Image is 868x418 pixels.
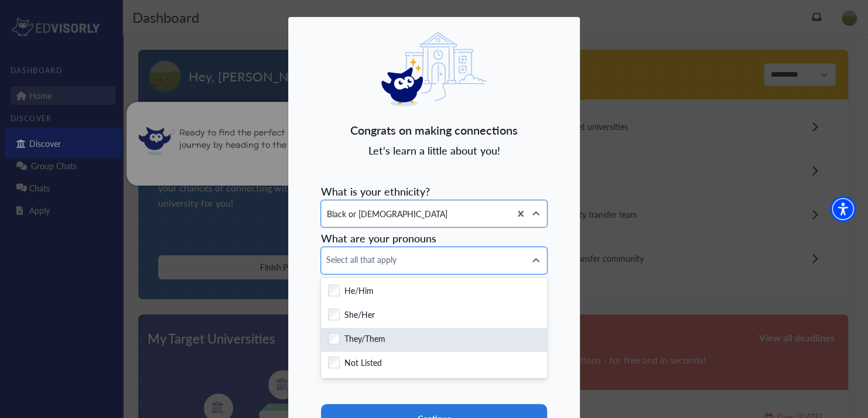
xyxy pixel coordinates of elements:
span: Select all that apply [326,253,521,266]
div: Accessibility Menu [830,196,856,222]
label: She/Her [344,309,375,323]
span: What is your ethnicity? [321,184,430,198]
label: They/Them [344,333,385,347]
span: Congrats on making connections [350,121,518,139]
span: What are your pronouns [321,231,436,245]
label: He/Him [344,285,374,299]
div: Black or [DEMOGRAPHIC_DATA] [322,201,510,227]
span: Let's learn a little about you! [368,143,500,157]
label: Not Listed [344,357,382,371]
img: eddy logo [381,32,487,107]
